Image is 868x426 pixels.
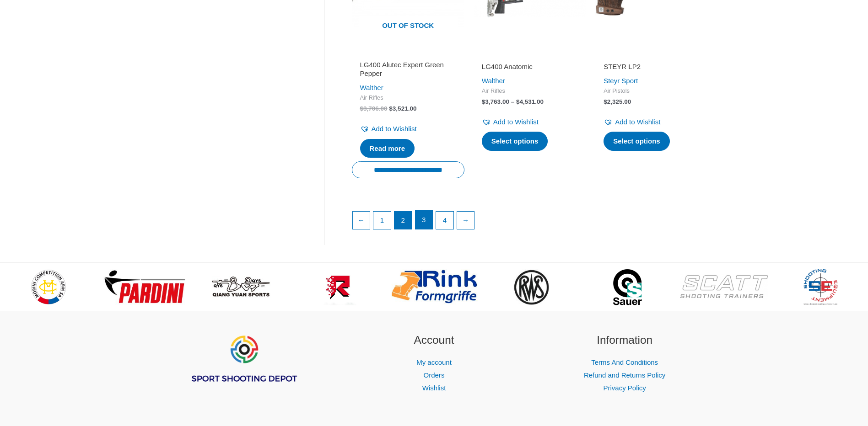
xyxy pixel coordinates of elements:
nav: Information [541,356,709,394]
span: Air Rifles [482,87,578,95]
a: STEYR LP2 [604,62,700,75]
h2: Account [350,332,518,349]
a: Add to Wishlist [360,122,417,135]
a: Terms And Conditions [591,358,658,366]
bdi: 3,763.00 [482,98,509,105]
a: Wishlist [422,384,446,392]
aside: Footer Widget 1 [160,332,328,406]
bdi: 3,706.00 [360,105,388,112]
iframe: Customer reviews powered by Trustpilot [604,49,700,60]
nav: Product Pagination [352,210,708,234]
aside: Footer Widget 2 [350,332,518,394]
span: Add to Wishlist [493,118,539,126]
a: Privacy Policy [603,384,646,392]
a: LG400 Alutec Expert Green Pepper [360,60,456,82]
iframe: Customer reviews powered by Trustpilot [360,49,456,60]
a: Add to Wishlist [604,116,660,128]
a: LG400 Anatomic [482,62,578,75]
a: Refund and Returns Policy [584,371,665,379]
span: Page 2 [394,212,412,229]
h2: LG400 Alutec Expert Green Pepper [360,60,456,78]
span: $ [604,98,607,105]
span: Add to Wishlist [372,125,417,133]
a: Page 3 [415,211,433,229]
a: Select options for “STEYR LP2” [604,132,670,151]
h2: LG400 Anatomic [482,62,578,71]
a: → [457,212,474,229]
iframe: Customer reviews powered by Trustpilot [482,49,578,60]
span: Add to Wishlist [615,118,660,126]
a: Select options for “LG400 Anatomic” [482,132,548,151]
a: Add to Wishlist [482,116,539,128]
bdi: 3,521.00 [389,105,416,112]
a: Read more about “LG400 Alutec Expert Green Pepper” [360,139,415,158]
a: Walther [482,77,505,85]
h2: STEYR LP2 [604,62,700,71]
a: My account [416,358,452,366]
h2: Information [541,332,709,349]
a: Walther [360,84,383,91]
span: Air Pistols [604,87,700,95]
bdi: 4,531.00 [516,98,544,105]
aside: Footer Widget 3 [541,332,709,394]
span: $ [516,98,520,105]
span: Air Rifles [360,94,456,102]
a: Orders [424,371,445,379]
a: ← [353,212,370,229]
nav: Account [350,356,518,394]
a: Page 1 [373,212,391,229]
span: – [511,98,515,105]
a: Page 4 [436,212,453,229]
bdi: 2,325.00 [604,98,631,105]
span: Out of stock [359,16,458,37]
span: $ [360,105,364,112]
a: Steyr Sport [604,77,638,85]
span: $ [482,98,485,105]
span: $ [389,105,393,112]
